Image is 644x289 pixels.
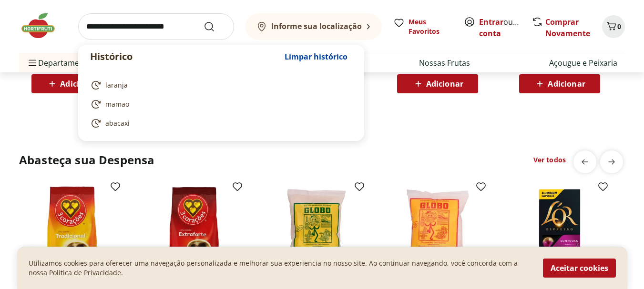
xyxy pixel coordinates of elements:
[285,53,348,60] span: Limpar histórico
[105,100,129,109] span: mamao
[245,13,382,40] button: Informe sua localização
[479,17,532,39] a: Criar conta
[105,80,128,90] span: laranja
[543,259,616,278] button: Aceitar cookies
[90,80,348,91] a: laranja
[545,17,590,39] a: Comprar Novamente
[548,80,585,88] span: Adicionar
[280,45,352,68] button: Limpar histórico
[600,150,623,173] button: next
[617,22,621,31] span: 0
[90,99,348,110] a: mamao
[60,80,97,88] span: Adicionar
[549,57,617,69] a: Açougue e Peixaria
[533,155,566,165] a: Ver todos
[27,51,95,74] span: Departamentos
[78,13,234,40] input: search
[27,51,38,74] button: Menu
[479,17,503,27] a: Entrar
[19,152,154,168] h2: Abasteça sua Despensa
[19,11,67,40] img: Hortifruti
[271,185,361,275] img: Biscoito Globo Salgado 30g
[271,21,362,31] b: Informe sua localização
[573,150,596,173] button: previous
[90,50,280,63] p: Histórico
[519,74,600,93] button: Adicionar
[27,185,117,275] img: Café 3 Corações Tradicional Almofada 500g
[602,15,625,38] button: Carrinho
[29,259,532,278] p: Utilizamos cookies para oferecer uma navegação personalizada e melhorar sua experiencia no nosso ...
[105,119,130,128] span: abacaxi
[393,17,452,36] a: Meus Favoritos
[479,16,521,39] span: ou
[419,57,470,69] a: Nossas Frutas
[409,17,452,36] span: Meus Favoritos
[397,74,478,93] button: Adicionar
[392,185,483,275] img: Biscoito Globo Doce 30g
[514,185,605,275] img: Cápsulas De Café L'Or Espresso Sontuoso 52G
[149,185,239,275] img: Café 3 Corações Extra Forte Almofada 500g
[204,21,226,32] button: Submit Search
[31,74,112,93] button: Adicionar
[90,118,348,129] a: abacaxi
[426,80,463,88] span: Adicionar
